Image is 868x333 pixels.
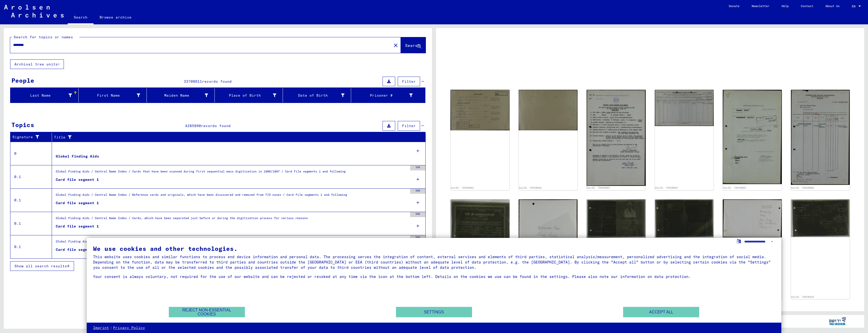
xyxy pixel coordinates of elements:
[56,247,99,252] div: Card file segment 1
[79,88,147,102] mat-header-cell: First Name
[56,216,308,223] div: Global Finding Aids / Central Name Index / Cards, which have been separated just before or during...
[10,235,52,258] td: 0.1
[149,93,208,98] div: Maiden Name
[402,124,416,128] span: Filter
[56,177,99,182] div: Card file segment 1
[10,212,52,235] td: 0.1
[54,135,415,140] div: Title
[93,274,775,279] div: Your consent is always voluntary, not required for the use of our website and can be rejected or ...
[12,133,53,141] div: Signature
[81,91,147,99] div: First Name
[56,154,99,159] div: Global Finding Aids
[81,93,140,98] div: First Name
[353,91,419,99] div: Prisoner #
[401,37,426,53] button: Search
[398,121,420,131] button: Filter
[11,76,34,85] div: People
[393,42,399,48] mat-icon: close
[791,90,850,185] img: 001.jpg
[169,307,245,317] button: Reject non-essential cookies
[723,199,782,238] img: 002.jpg
[410,212,425,217] div: 500
[185,124,201,128] span: 4285890
[828,315,847,327] img: yv_logo.png
[56,200,99,206] div: Card file segment 1
[11,120,34,129] div: Topics
[723,90,782,184] img: 001.jpg
[10,261,74,271] button: Show all search results
[351,88,425,102] mat-header-cell: Prisoner #
[14,264,67,268] span: Show all search results
[12,93,72,98] div: Last Name
[410,189,425,194] div: 500
[113,325,145,330] a: Privacy Policy
[56,239,347,246] div: Global Finding Aids / Central Name Index / Reference cards phonetically ordered, which could not ...
[215,88,283,102] mat-header-cell: Place of Birth
[655,199,714,238] img: 001.jpg
[201,124,231,128] span: records found
[623,307,699,317] button: Accept all
[402,79,416,84] span: Filter
[587,90,646,186] img: 001.jpg
[68,11,94,24] a: Search
[655,186,678,189] a: DocID: 79559604
[285,93,345,98] div: Date of Birth
[398,77,420,86] button: Filter
[587,199,646,238] img: 001.jpg
[852,5,857,8] span: EN
[93,325,109,330] a: Imprint
[587,186,610,189] a: DocID: 79559603
[450,199,510,295] img: 001.jpg
[93,254,775,270] div: This website uses cookies and similar functions to process end device information and personal da...
[54,133,421,141] div: Title
[56,224,99,229] div: Card file segment 1
[353,93,413,98] div: Prisoner #
[10,165,52,188] td: 0.1
[410,165,425,170] div: 350
[4,5,64,17] img: Arolsen_neg.svg
[12,91,78,99] div: Last Name
[149,91,215,99] div: Maiden Name
[184,79,202,84] span: 33708611
[391,40,401,50] button: Clear
[217,93,276,98] div: Place of Birth
[791,295,814,298] a: DocID: 79559610
[14,35,73,39] mat-label: Search for topics or names
[93,246,775,252] div: We use cookies and other technologies.
[723,186,746,189] a: DocID: 79559605
[285,91,351,99] div: Date of Birth
[519,90,578,130] img: 002.jpg
[147,88,215,102] mat-header-cell: Maiden Name
[519,199,578,273] img: 002.jpg
[451,186,474,189] a: DocID: 79559602
[791,186,814,189] a: DocID: 79559606
[10,142,52,165] td: 0
[10,88,79,102] mat-header-cell: Last Name
[56,169,346,176] div: Global Finding Aids / Central Name Index / Cards that have been scanned during first sequential m...
[12,134,48,140] div: Signature
[10,59,64,69] button: Archival tree units
[519,186,542,189] a: DocID: 79559602
[94,11,138,23] a: Browse archive
[410,235,425,240] div: 500
[655,90,714,126] img: 001.jpg
[283,88,351,102] mat-header-cell: Date of Birth
[396,307,472,317] button: Settings
[217,91,283,99] div: Place of Birth
[405,43,420,48] span: Search
[450,90,510,130] img: 001.jpg
[202,79,232,84] span: records found
[10,188,52,212] td: 0.1
[56,192,347,200] div: Global Finding Aids / Central Name Index / Reference cards and originals, which have been discove...
[791,199,850,237] img: 001.jpg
